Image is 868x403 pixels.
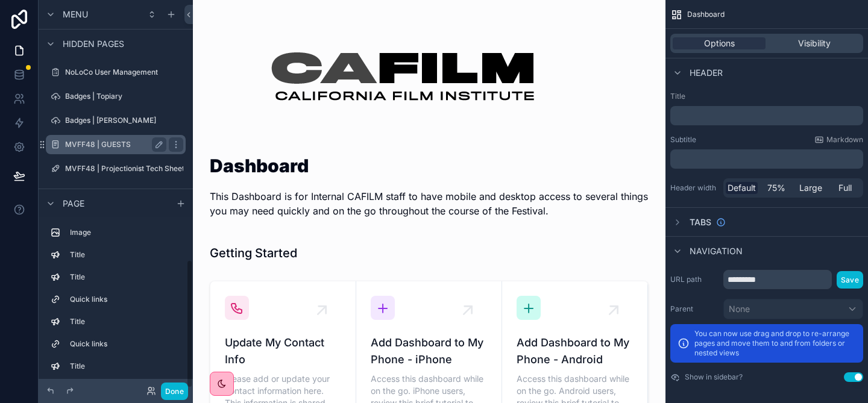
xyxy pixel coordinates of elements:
a: NoLoCo User Management [46,63,186,82]
label: MVFF48 | Projectionist Tech Sheet [65,164,184,173]
span: Visibility [798,37,831,49]
span: Page [63,198,84,210]
a: MVFF48 | Projectionist Tech Sheet [46,159,186,178]
a: Markdown [814,135,863,145]
div: scrollable content [39,217,193,379]
label: Subtitle [670,135,696,145]
label: Title [70,272,181,282]
label: Parent [670,304,719,314]
span: Menu [63,8,88,20]
span: Full [838,182,852,194]
span: Navigation [690,245,743,257]
a: Badges | [PERSON_NAME] [46,111,186,130]
span: Hidden pages [63,38,124,50]
button: None [723,299,863,319]
label: Image [70,228,181,237]
label: Quick links [70,339,181,349]
label: Header width [670,183,719,193]
span: 75% [767,182,785,194]
span: Large [799,182,822,194]
div: scrollable content [670,106,863,125]
label: Badges | [PERSON_NAME] [65,116,183,125]
label: NoLoCo User Management [65,67,183,77]
span: Tabs [690,216,711,228]
label: Quick links [70,295,181,304]
span: Header [690,67,723,79]
label: Title [70,361,181,371]
span: Markdown [826,135,863,145]
span: None [729,303,750,315]
div: scrollable content [670,149,863,169]
label: Title [70,250,181,260]
a: MVFF48 | GUESTS [46,135,186,154]
span: Options [704,37,735,49]
label: Show in sidebar? [685,372,743,382]
button: Save [837,271,863,289]
a: Badges | Topiary [46,87,186,106]
label: MVFF48 | GUESTS [65,140,162,149]
button: Done [161,383,188,400]
label: Badges | Topiary [65,92,183,101]
p: You can now use drag and drop to re-arrange pages and move them to and from folders or nested views [694,329,856,358]
span: Default [728,182,756,194]
label: Title [70,317,181,326]
label: Title [670,92,863,101]
label: URL path [670,275,719,284]
span: Dashboard [687,10,725,19]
